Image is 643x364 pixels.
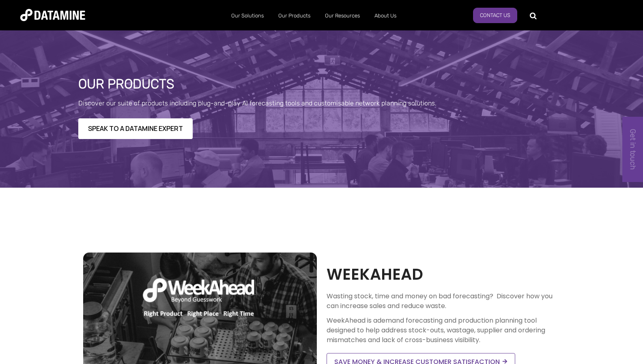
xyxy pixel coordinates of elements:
[78,118,193,139] a: SPEAK TO A DATAMINE EXPERT
[473,8,517,23] a: Contact us
[327,263,560,285] h2: WEEKAHEAD
[20,9,85,21] img: Datamine
[78,77,565,92] h1: Our products
[78,99,437,107] span: Discover our suite of products including plug-and-play AI forecasting tools and customisable netw...
[327,316,545,345] span: demand forecasting and production planning tool designed to help address stock-outs, wastage, sup...
[318,5,367,26] a: Our Resources
[271,5,318,26] a: Our Products
[327,316,377,325] span: WeekAhead is a
[224,5,271,26] a: Our Solutions
[327,291,553,310] span: Wasting stock, time and money on bad forecasting? Discover how you can increase sales and reduce ...
[367,5,404,26] a: About Us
